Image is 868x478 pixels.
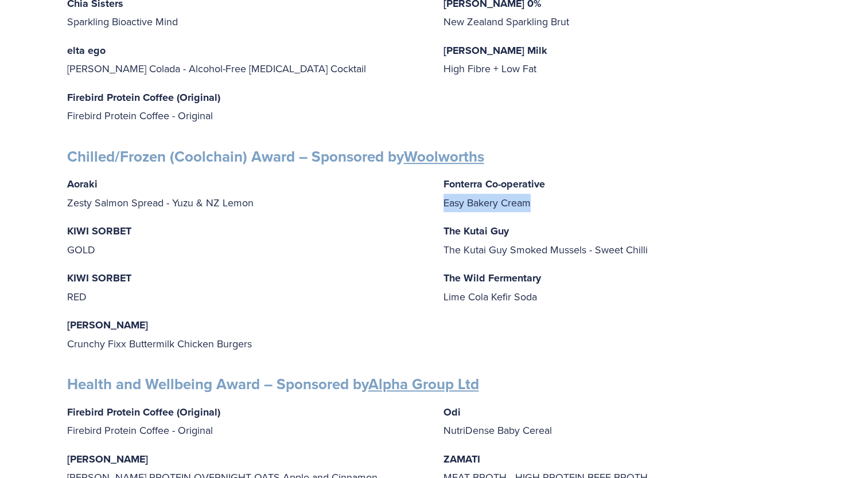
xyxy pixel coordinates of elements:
p: The Kutai Guy Smoked Mussels - Sweet Chilli [443,222,801,258]
strong: The Kutai Guy [443,224,509,238]
strong: [PERSON_NAME] [67,452,148,467]
p: Zesty Salmon Spread - Yuzu & NZ Lemon [67,175,425,211]
strong: The Wild Fermentary [443,271,541,285]
strong: Fonterra Co-operative [443,177,545,191]
p: [PERSON_NAME] Colada - Alcohol-Free [MEDICAL_DATA] Cocktail [67,41,425,78]
strong: [PERSON_NAME] [67,318,148,332]
p: Easy Bakery Cream [443,175,801,211]
p: Crunchy Fixx Buttermilk Chicken Burgers [67,316,425,352]
a: Woolworths [404,146,484,167]
strong: ZAMATI [443,452,480,467]
strong: [PERSON_NAME] Milk [443,43,547,58]
strong: elta ego [67,43,106,58]
p: Firebird Protein Coffee - Original [67,88,425,125]
strong: Health and Wellbeing Award – Sponsored by [67,373,479,395]
p: NutriDense Baby Cereal [443,403,801,440]
strong: Odi [443,405,461,420]
strong: Chilled/Frozen (Coolchain) Award – Sponsored by [67,146,484,167]
p: High Fibre + Low Fat [443,41,801,78]
p: Lime Cola Kefir Soda [443,269,801,305]
strong: Firebird Protein Coffee (Original) [67,90,220,105]
p: RED [67,269,425,305]
p: Firebird Protein Coffee - Original [67,403,425,440]
p: GOLD [67,222,425,258]
strong: KIWI SORBET [67,271,131,285]
strong: Aoraki [67,177,98,191]
strong: KIWI SORBET [67,224,131,238]
strong: Firebird Protein Coffee (Original) [67,405,220,420]
a: Alpha Group Ltd [368,373,479,395]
